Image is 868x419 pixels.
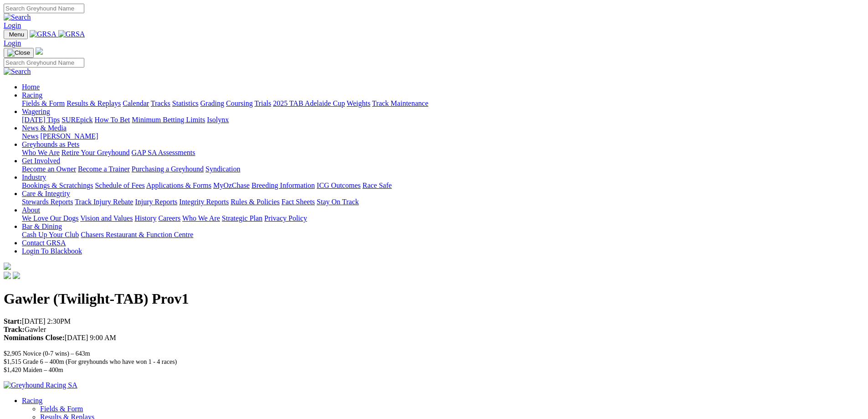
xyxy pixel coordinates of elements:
a: MyOzChase [213,181,250,189]
a: Vision and Values [80,214,133,222]
div: About [22,214,864,222]
img: Search [4,13,31,21]
a: Schedule of Fees [95,181,144,189]
a: Results & Replays [67,99,121,107]
button: Toggle navigation [4,30,28,39]
a: Chasers Restaurant & Function Centre [81,231,193,238]
input: Search [4,58,84,67]
a: Integrity Reports [179,198,229,206]
a: Statistics [172,99,199,107]
h1: Gawler (Twilight-TAB) Prov1 [4,290,864,307]
div: News & Media [22,132,864,140]
a: About [22,206,40,214]
a: Home [22,83,40,91]
a: Syndication [205,165,240,173]
a: Industry [22,173,46,181]
a: Calendar [123,99,149,107]
img: GRSA [30,30,56,38]
a: [DATE] Tips [22,116,60,124]
a: Rules & Policies [231,198,280,206]
span: $2,905 Novice (0-7 wins) – 643m $1,515 Grade 6 – 400m (For greyhounds who have won 1 - 4 races) $... [4,350,177,373]
img: Close [7,49,30,57]
a: Injury Reports [135,198,177,206]
img: facebook.svg [4,272,11,279]
a: Bookings & Scratchings [22,181,93,189]
div: Bar & Dining [22,231,864,239]
a: Minimum Betting Limits [132,116,205,124]
a: Breeding Information [252,181,315,189]
a: Trials [254,99,271,107]
a: Racing [22,397,42,404]
a: Fields & Form [40,405,83,413]
a: Weights [347,99,370,107]
a: Retire Your Greyhound [62,149,130,156]
img: logo-grsa-white.png [4,263,11,270]
div: Greyhounds as Pets [22,149,864,157]
a: News & Media [22,124,67,132]
a: Greyhounds as Pets [22,140,79,148]
a: Strategic Plan [222,214,262,222]
span: Menu [9,31,24,38]
p: [DATE] 2:30PM Gawler [DATE] 9:00 AM [4,317,864,342]
img: Greyhound Racing SA [4,381,77,389]
strong: Track: [4,326,25,333]
a: SUREpick [62,116,92,124]
a: Become a Trainer [78,165,130,173]
img: logo-grsa-white.png [36,47,43,55]
input: Search [4,4,84,13]
a: News [22,132,38,140]
a: Coursing [226,99,253,107]
a: Race Safe [362,181,391,189]
a: Privacy Policy [264,214,307,222]
a: Login [4,39,21,47]
div: Racing [22,99,864,108]
a: Applications & Forms [146,181,211,189]
a: Who We Are [22,149,60,156]
a: Bar & Dining [22,222,62,230]
a: Track Injury Rebate [75,198,133,206]
a: GAP SA Assessments [132,149,195,156]
a: We Love Our Dogs [22,214,78,222]
a: History [134,214,156,222]
div: Care & Integrity [22,198,864,206]
img: GRSA [58,30,85,38]
a: 2025 TAB Adelaide Cup [273,99,345,107]
a: Grading [200,99,224,107]
a: Fact Sheets [282,198,315,206]
strong: Start: [4,317,22,325]
a: Care & Integrity [22,190,70,197]
a: Contact GRSA [22,239,66,247]
a: [PERSON_NAME] [40,132,98,140]
div: Industry [22,181,864,190]
a: Login [4,21,21,29]
a: Fields & Form [22,99,65,107]
a: ICG Outcomes [317,181,360,189]
a: Tracks [151,99,170,107]
img: twitter.svg [13,272,20,279]
a: How To Bet [95,116,130,124]
a: Purchasing a Greyhound [132,165,204,173]
a: Become an Owner [22,165,76,173]
a: Login To Blackbook [22,247,82,255]
a: Racing [22,91,42,99]
a: Who We Are [182,214,220,222]
a: Wagering [22,108,50,115]
div: Wagering [22,116,864,124]
strong: Nominations Close: [4,334,65,341]
a: Track Maintenance [372,99,428,107]
button: Toggle navigation [4,48,34,58]
div: Get Involved [22,165,864,173]
a: Cash Up Your Club [22,231,79,238]
a: Stewards Reports [22,198,73,206]
a: Get Involved [22,157,60,165]
a: Careers [158,214,180,222]
a: Isolynx [207,116,229,124]
img: Search [4,67,31,76]
a: Stay On Track [317,198,359,206]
